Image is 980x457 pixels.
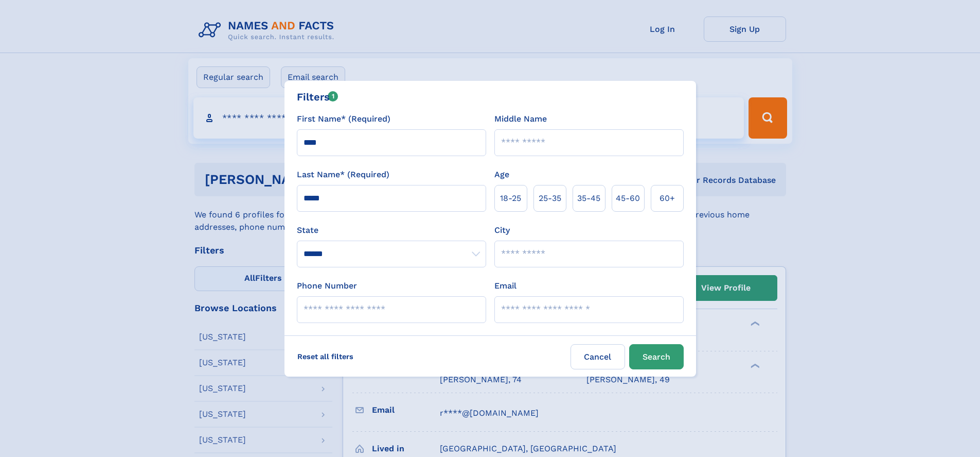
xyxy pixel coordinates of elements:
label: Reset all filters [291,344,360,369]
span: 35‑45 [577,192,600,205]
label: Cancel [571,344,625,369]
span: 60+ [660,192,675,205]
div: Filters [297,89,338,105]
span: 25‑35 [539,192,561,205]
span: 18‑25 [500,192,521,205]
label: Middle Name [494,113,547,125]
label: First Name* (Required) [297,113,390,125]
label: Age [494,168,509,181]
label: Email [494,280,516,292]
button: Search [629,344,684,369]
label: Last Name* (Required) [297,168,389,181]
label: Phone Number [297,280,357,292]
label: State [297,224,486,236]
label: City [494,224,510,236]
span: 45‑60 [616,192,640,205]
